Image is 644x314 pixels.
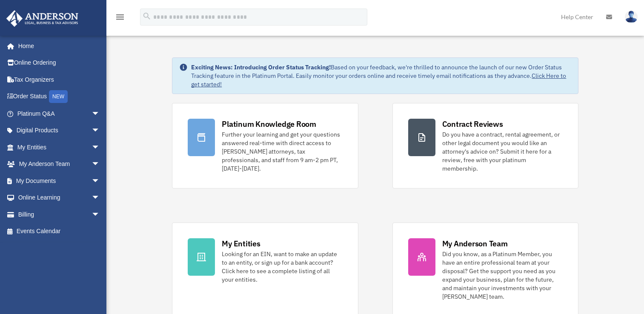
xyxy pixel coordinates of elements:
[172,103,358,188] a: Platinum Knowledge Room Further your learning and get your questions answered real-time with dire...
[442,130,563,173] div: Do you have a contract, rental agreement, or other legal document you would like an attorney's ad...
[6,37,109,54] a: Home
[142,11,152,21] i: search
[115,12,125,22] i: menu
[442,250,563,301] div: Did you know, as a Platinum Member, you have an entire professional team at your disposal? Get th...
[222,238,260,249] div: My Entities
[6,189,113,206] a: Online Learningarrow_drop_down
[49,90,68,103] div: NEW
[6,105,113,122] a: Platinum Q&Aarrow_drop_down
[6,139,113,156] a: My Entitiesarrow_drop_down
[222,250,342,284] div: Looking for an EIN, want to make an update to an entity, or sign up for a bank account? Click her...
[6,71,113,88] a: Tax Organizers
[92,139,109,156] span: arrow_drop_down
[92,206,109,223] span: arrow_drop_down
[92,156,109,173] span: arrow_drop_down
[191,72,566,88] a: Click Here to get started!
[6,206,113,223] a: Billingarrow_drop_down
[6,156,113,173] a: My Anderson Teamarrow_drop_down
[6,172,113,189] a: My Documentsarrow_drop_down
[92,105,109,123] span: arrow_drop_down
[6,223,113,240] a: Events Calendar
[442,119,503,129] div: Contract Reviews
[115,15,125,22] a: menu
[92,172,109,190] span: arrow_drop_down
[222,119,316,129] div: Platinum Knowledge Room
[625,11,638,23] img: User Pic
[392,103,578,188] a: Contract Reviews Do you have a contract, rental agreement, or other legal document you would like...
[6,122,113,139] a: Digital Productsarrow_drop_down
[4,10,81,27] img: Anderson Advisors Platinum Portal
[6,54,113,71] a: Online Ordering
[222,130,342,173] div: Further your learning and get your questions answered real-time with direct access to [PERSON_NAM...
[191,63,331,71] strong: Exciting News: Introducing Order Status Tracking!
[442,238,508,249] div: My Anderson Team
[191,63,571,88] div: Based on your feedback, we're thrilled to announce the launch of our new Order Status Tracking fe...
[92,189,109,207] span: arrow_drop_down
[6,88,113,106] a: Order StatusNEW
[92,122,109,140] span: arrow_drop_down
